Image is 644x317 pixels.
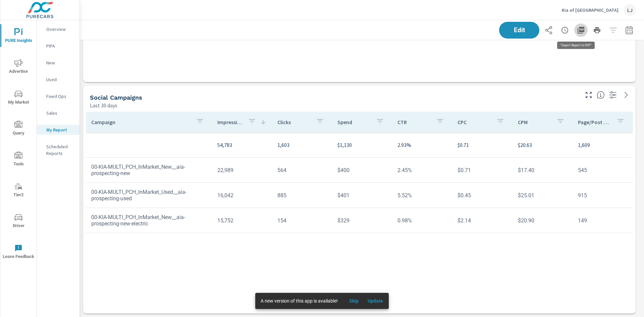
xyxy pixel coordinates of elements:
span: Driver [2,213,35,230]
span: Update [367,298,383,304]
td: $0.71 [452,162,512,179]
p: Scheduled Reports [46,143,74,157]
td: 15,752 [212,212,272,229]
p: My Report [46,126,74,133]
span: A new version of this app is available! [261,298,338,304]
p: Kia of [GEOGRAPHIC_DATA] [562,7,619,13]
td: 00-KIA-MULTI_PCH_InMarket_Used__aia-prospecting-used [86,183,212,207]
p: CPC [458,119,491,125]
td: 915 [573,187,633,204]
td: $401 [332,187,392,204]
span: PURE Insights [2,28,35,45]
p: $1,130 [337,141,387,149]
p: CPM [518,119,551,125]
div: My Report [37,125,79,135]
td: 885 [272,187,332,204]
p: 1,603 [277,141,327,149]
p: Last 30 days [90,101,117,109]
p: Page/Post Action [578,119,611,125]
span: Tier2 [2,182,35,199]
p: Impressions [217,119,243,125]
p: Sales [46,110,74,116]
td: 545 [573,162,633,179]
span: This is a summary of Social performance results by campaign. Each column can be sorted. [597,91,605,99]
button: Print Report [590,23,604,37]
p: 1,609 [578,141,627,149]
span: Query [2,121,35,137]
span: Edit [506,27,533,33]
p: Overview [46,26,74,33]
h5: Social Campaigns [90,94,142,101]
button: Make Fullscreen [583,90,594,100]
td: 2.45% [392,162,452,179]
div: Scheduled Reports [37,142,79,158]
td: $2.14 [452,212,512,229]
p: Campaign [91,119,191,125]
td: $25.01 [513,187,573,204]
p: Used [46,76,74,83]
span: My Market [2,90,35,106]
td: 0.98% [392,212,452,229]
td: $20.90 [513,212,573,229]
p: 2.93% [397,141,447,149]
td: 00-KIA-MULTI_PCH_InMarket_New__aia-prospecting-new-electric [86,209,212,232]
td: 5.52% [392,187,452,204]
div: nav menu [0,20,37,267]
p: Clicks [277,119,311,125]
p: $20.63 [518,141,567,149]
p: 54,783 [217,141,267,149]
td: $329 [332,212,392,229]
td: 154 [272,212,332,229]
div: Overview [37,24,79,34]
td: 564 [272,162,332,179]
td: $0.45 [452,187,512,204]
div: Sales [37,108,79,118]
button: Select Date Range [623,23,636,37]
p: CTR [397,119,431,125]
div: New [37,58,79,68]
td: $17.40 [513,162,573,179]
div: Used [37,74,79,85]
button: Update [365,296,386,306]
div: PIPA [37,41,79,51]
div: LJ [624,4,636,16]
td: 149 [573,212,633,229]
span: Tools [2,152,35,168]
button: Skip [343,296,365,306]
td: $400 [332,162,392,179]
span: Skip [346,298,362,304]
p: Spend [337,119,371,125]
button: Edit [499,22,539,39]
a: See more details in report [621,90,632,100]
span: Advertise [2,59,35,75]
p: PIPA [46,43,74,49]
p: $0.71 [458,141,507,149]
p: Fixed Ops [46,93,74,100]
td: 16,042 [212,187,272,204]
p: New [46,59,74,66]
td: 00-KIA-MULTI_PCH_InMarket_New__aia-prospecting-new [86,158,212,182]
td: 22,989 [212,162,272,179]
span: Leave Feedback [2,244,35,261]
div: Fixed Ops [37,91,79,101]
